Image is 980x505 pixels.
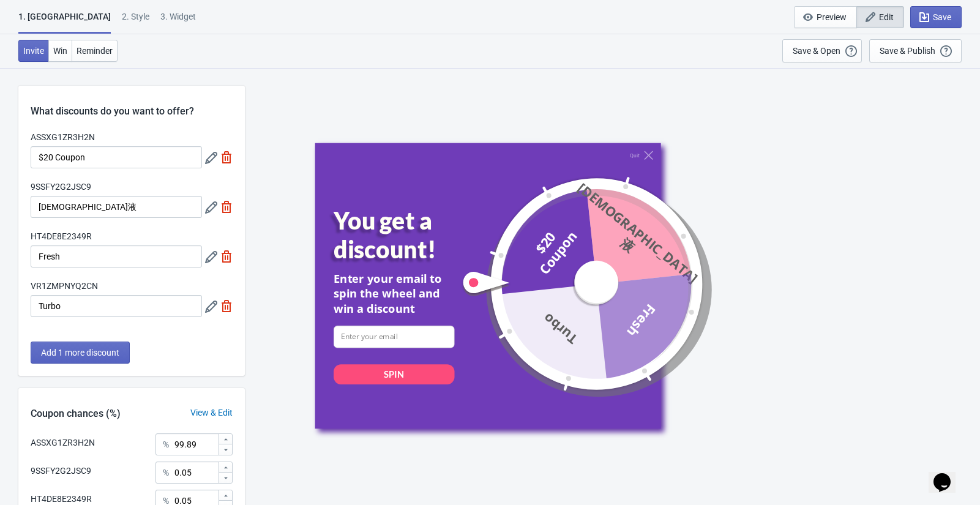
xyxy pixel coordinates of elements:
span: Reminder [77,46,113,56]
img: delete.svg [220,300,233,312]
button: Add 1 more discount [31,342,130,364]
img: delete.svg [220,201,233,213]
div: Save & Publish [880,46,935,56]
div: SPIN [384,368,404,380]
button: Win [48,40,72,62]
div: You get a discount! [334,207,479,264]
button: Save & Publish [869,39,962,62]
div: Enter your email to spin the wheel and win a discount [334,271,454,316]
iframe: chat widget [929,456,968,493]
button: Save & Open [782,39,862,62]
img: delete.svg [220,151,233,163]
span: Invite [23,46,44,56]
div: Save & Open [793,46,840,56]
span: Win [53,46,67,56]
div: Quit [630,152,640,159]
div: 9SSFY2G2JSC9 [31,465,91,477]
button: Reminder [72,40,118,62]
span: Save [933,12,951,22]
label: ASSXG1ZR3H2N [31,131,95,143]
span: Preview [817,12,847,22]
input: Enter your email [334,326,454,348]
div: View & Edit [178,406,245,419]
div: ASSXG1ZR3H2N [31,436,95,449]
label: HT4DE8E2349R [31,230,92,242]
button: Edit [856,6,904,28]
div: 3. Widget [160,10,196,32]
div: 1. [GEOGRAPHIC_DATA] [18,10,111,34]
input: Chance [174,433,218,455]
img: delete.svg [220,250,233,263]
div: What discounts do you want to offer? [18,86,245,119]
button: Save [910,6,962,28]
label: 9SSFY2G2JSC9 [31,181,91,193]
button: Invite [18,40,49,62]
div: Coupon chances (%) [18,406,133,421]
div: 2 . Style [122,10,149,32]
span: Edit [879,12,894,22]
div: % [163,437,169,452]
div: % [163,465,169,480]
span: Add 1 more discount [41,348,119,357]
button: Preview [794,6,857,28]
label: VR1ZMPNYQ2CN [31,280,98,292]
input: Chance [174,462,218,484]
